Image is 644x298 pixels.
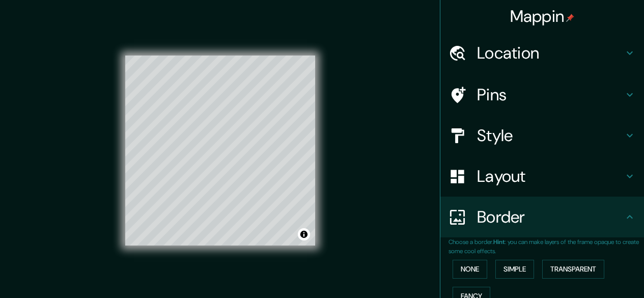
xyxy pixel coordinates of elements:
div: Style [440,115,644,156]
h4: Location [477,43,624,63]
div: Border [440,197,644,237]
img: pin-icon.png [566,14,574,22]
p: Choose a border. : you can make layers of the frame opaque to create some cool effects. [449,237,644,256]
div: Pins [440,74,644,115]
div: Layout [440,156,644,197]
div: Location [440,33,644,73]
h4: Border [477,207,624,227]
b: Hint [493,238,505,246]
h4: Layout [477,166,624,186]
iframe: Help widget launcher [553,258,633,287]
button: Simple [495,260,534,279]
h4: Mappin [510,6,575,26]
h4: Pins [477,85,624,105]
button: None [453,260,487,279]
h4: Style [477,125,624,146]
button: Transparent [542,260,604,279]
button: Toggle attribution [298,228,310,240]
